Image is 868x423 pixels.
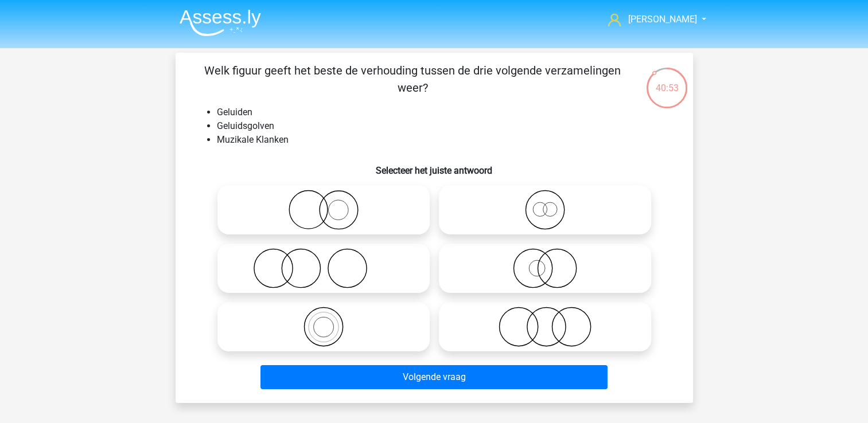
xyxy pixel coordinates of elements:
[260,365,608,389] button: Volgende vraag
[180,9,261,36] img: Assessly
[628,14,696,25] span: [PERSON_NAME]
[194,62,632,96] p: Welk figuur geeft het beste de verhouding tussen de drie volgende verzamelingen weer?
[217,119,675,133] li: Geluidsgolven
[645,66,688,95] div: 40:53
[217,133,675,147] li: Muzikale Klanken
[194,156,675,176] h6: Selecteer het juiste antwoord
[604,13,698,26] a: [PERSON_NAME]
[217,105,675,119] li: Geluiden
